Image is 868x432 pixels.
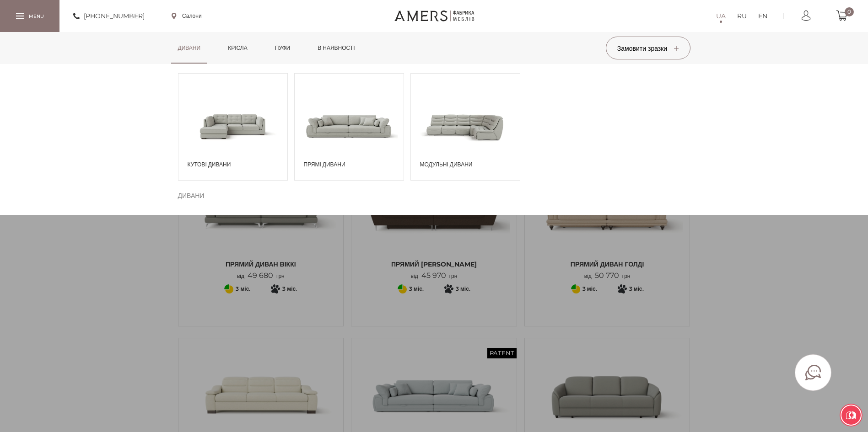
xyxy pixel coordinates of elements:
[178,73,288,181] a: Кутові дивани Кутові дивани
[294,73,404,181] a: Прямі дивани Прямі дивани
[420,160,515,169] span: Модульні дивани
[178,190,205,201] span: Дивани
[845,7,854,16] span: 0
[617,44,679,53] span: Замовити зразки
[737,11,747,21] a: RU
[304,160,399,169] span: Прямі дивани
[716,11,726,21] a: UA
[221,32,254,64] a: Крісла
[172,12,202,20] a: Салони
[758,11,767,21] a: EN
[410,73,520,181] a: Модульні дивани Модульні дивани
[73,11,145,21] a: [PHONE_NUMBER]
[268,32,297,64] a: Пуфи
[188,160,283,169] span: Кутові дивани
[311,32,361,64] a: в наявності
[171,32,208,64] a: Дивани
[606,37,690,59] button: Замовити зразки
